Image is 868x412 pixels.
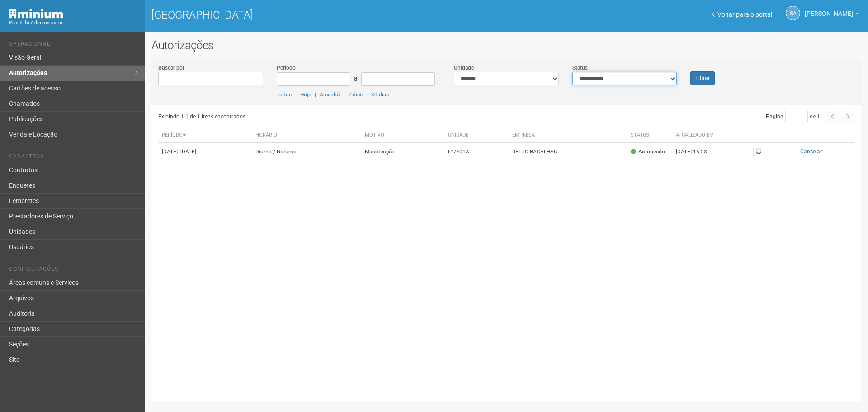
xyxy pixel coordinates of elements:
[151,38,861,52] h2: Autorizações
[771,147,851,156] button: Cancelar
[348,91,363,98] a: 7 dias
[9,153,138,163] li: Cadastros
[295,91,297,98] span: |
[9,41,138,50] li: Operacional
[572,64,588,72] label: Status
[9,19,138,27] div: Painel do Administrador
[252,143,361,161] td: Diurno / Noturno
[444,128,509,143] th: Unidade
[766,114,820,120] span: Página de 1
[444,143,509,161] td: L4/401A
[277,91,292,98] a: Todos
[361,143,445,161] td: Manutenção
[805,1,853,17] span: Silvio Anjos
[343,91,344,98] span: |
[158,64,184,72] label: Buscar por
[627,128,672,143] th: Status
[371,91,389,98] a: 30 dias
[509,128,627,143] th: Empresa
[151,9,500,21] h1: [GEOGRAPHIC_DATA]
[672,143,722,161] td: [DATE] 15:23
[158,143,252,161] td: [DATE]
[178,148,196,155] span: - [DATE]
[9,9,63,19] img: Minium
[712,11,772,18] a: Voltar para o portal
[158,128,252,143] th: Período
[158,110,504,123] div: Exibindo 1-1 de 1 itens encontrados
[361,128,445,143] th: Motivo
[631,148,665,156] div: Autorizado
[354,75,358,82] span: a
[300,91,311,98] a: Hoje
[277,64,296,72] label: Período
[252,128,361,143] th: Horário
[320,91,340,98] a: Amanhã
[454,64,474,72] label: Unidade
[672,128,722,143] th: Atualizado em
[315,91,316,98] span: |
[9,266,138,275] li: Configurações
[786,6,800,20] a: SA
[805,11,859,19] a: [PERSON_NAME]
[366,91,368,98] span: |
[509,143,627,161] td: REI DO BACALHAU
[690,71,715,85] button: Filtrar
